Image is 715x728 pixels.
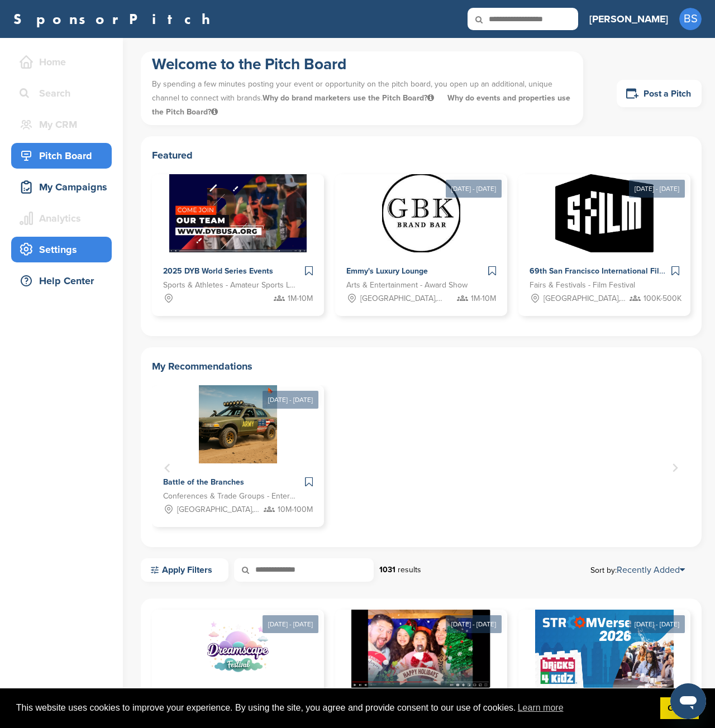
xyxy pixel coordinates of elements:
span: 1M-10M [471,293,496,305]
div: Analytics [17,208,112,228]
span: Why do brand marketers use the Pitch Board? [263,93,436,103]
span: [GEOGRAPHIC_DATA], [GEOGRAPHIC_DATA] [360,293,444,305]
h2: My Recommendations [152,358,690,374]
div: Settings [17,240,112,260]
a: [DATE] - [DATE] Sponsorpitch & Emmy's Luxury Lounge Arts & Entertainment - Award Show [GEOGRAPHIC... [335,156,507,316]
a: dismiss cookie message [660,697,699,720]
span: Sort by: [590,566,685,574]
a: [PERSON_NAME] [589,7,668,31]
a: My Campaigns [11,174,112,200]
a: Search [11,80,112,106]
div: Pitch Board [17,146,112,166]
a: SponsorPitch [13,12,217,26]
span: Arts & Entertainment - Award Show [346,279,468,291]
a: Apply Filters [141,558,228,582]
a: Pitch Board [11,143,112,169]
span: 1M-10M [288,293,313,305]
div: Help Center [17,271,112,291]
p: By spending a few minutes posting your event or opportunity on the pitch board, you open up an ad... [152,74,572,122]
h3: [PERSON_NAME] [589,11,668,27]
a: Help Center [11,268,112,294]
strong: 1031 [379,565,395,574]
iframe: Button to launch messaging window [670,683,706,719]
a: Sponsorpitch & 2025 DYB World Series Events Sports & Athletes - Amateur Sports Leagues 1M-10M [152,174,324,316]
span: 10M-100M [278,504,313,516]
span: [GEOGRAPHIC_DATA], [GEOGRAPHIC_DATA] [544,293,627,305]
span: Conferences & Trade Groups - Entertainment [163,490,296,502]
a: [DATE] - [DATE] Sponsorpitch & 69th San Francisco International Film Festival Fairs & Festivals -... [518,156,690,316]
a: Analytics [11,205,112,231]
h1: Welcome to the Pitch Board [152,54,572,74]
span: results [398,565,421,574]
a: Settings [11,237,112,262]
div: [DATE] - [DATE] [263,615,318,633]
div: [DATE] - [DATE] [629,615,685,633]
img: Sponsorpitch & [169,174,307,252]
a: Post a Pitch [617,80,702,107]
img: Sponsorpitch & [555,174,653,252]
span: 100K-500K [643,293,681,305]
div: [DATE] - [DATE] [263,391,318,409]
div: [DATE] - [DATE] [446,180,502,198]
span: BS [679,8,702,30]
button: Next slide [667,461,683,476]
div: Search [17,83,112,103]
span: 2025 DYB World Series Events [163,266,273,276]
div: Home [17,52,112,72]
span: Fairs & Festivals - Film Festival [530,279,635,291]
div: My CRM [17,114,112,135]
img: Sponsorpitch & [351,610,491,688]
a: [DATE] - [DATE] Sponsorpitch & Battle of the Branches Conferences & Trade Groups - Entertainment ... [152,367,324,527]
a: Home [11,49,112,75]
span: Battle of the Branches [163,477,244,487]
div: [DATE] - [DATE] [446,615,502,633]
span: 69th San Francisco International Film Festival [530,266,697,276]
h2: Featured [152,147,690,163]
button: Previous slide [160,461,175,476]
a: Recently Added [617,564,685,576]
span: This website uses cookies to improve your experience. By using the site, you agree and provide co... [16,700,651,716]
span: Sports & Athletes - Amateur Sports Leagues [163,279,296,291]
span: [GEOGRAPHIC_DATA], [GEOGRAPHIC_DATA], [US_STATE][GEOGRAPHIC_DATA], [GEOGRAPHIC_DATA], [GEOGRAPHIC... [177,504,260,516]
img: Sponsorpitch & [382,174,460,252]
img: Sponsorpitch & [535,610,674,688]
img: Sponsorpitch & [199,610,277,688]
div: 1 of 1 [152,385,324,527]
a: learn more about cookies [516,700,565,716]
div: My Campaigns [17,177,112,197]
span: Emmy's Luxury Lounge [346,266,428,276]
div: [DATE] - [DATE] [629,180,685,198]
a: My CRM [11,112,112,137]
img: Sponsorpitch & [199,385,277,463]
